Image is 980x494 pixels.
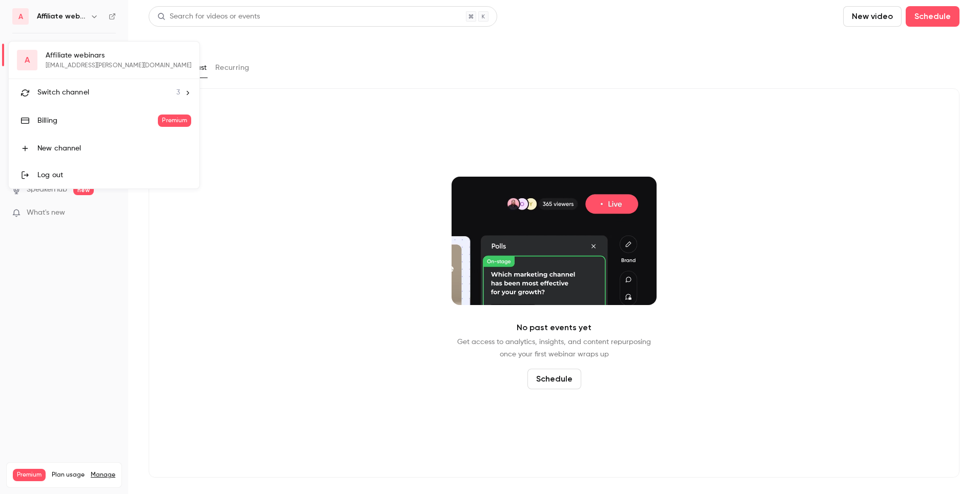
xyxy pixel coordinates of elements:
[37,116,158,126] div: Billing
[37,87,89,98] span: Switch channel
[176,87,180,98] span: 3
[37,143,191,154] div: New channel
[37,170,191,180] div: Log out
[158,115,191,127] span: Premium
